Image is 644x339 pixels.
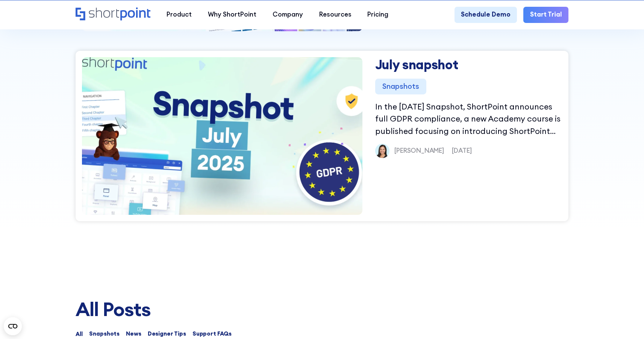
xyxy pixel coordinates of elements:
[200,7,265,23] a: Why ShortPoint
[359,7,397,23] a: Pricing
[455,7,517,23] a: Schedule Demo
[148,330,186,338] span: Designer Tips
[126,330,141,338] span: News
[367,10,388,20] div: Pricing
[375,79,427,94] div: Snapshots
[394,146,444,156] p: [PERSON_NAME]
[319,10,352,20] div: Resources
[167,10,192,20] div: Product
[76,8,150,21] a: Home
[76,299,568,320] div: All Posts
[523,7,568,23] a: Start Trial
[208,10,256,20] div: Why ShortPoint
[4,317,22,335] button: Open CMP widget
[76,331,83,337] a: All
[375,101,562,137] p: In the [DATE] Snapshot, ShortPoint announces full GDPR compliance, a new Academy course is publis...
[311,7,359,23] a: Resources
[273,10,303,20] div: Company
[606,303,644,339] iframe: Chat Widget
[159,7,200,23] a: Product
[264,7,311,23] a: Company
[89,330,120,338] span: Snapshots
[192,330,232,338] span: Support FAQs
[375,56,458,73] a: July snapshot
[452,146,471,156] p: [DATE]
